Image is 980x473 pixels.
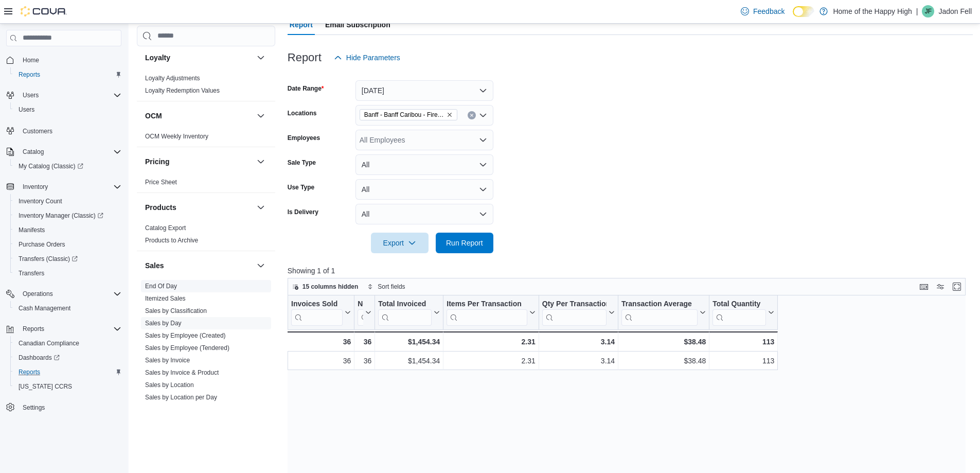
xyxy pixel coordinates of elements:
[14,337,83,349] a: Canadian Compliance
[137,280,275,457] div: Sales
[291,300,351,326] button: Invoices Sold
[145,331,226,340] span: Sales by Employee (Created)
[10,301,126,316] button: Cash Management
[19,54,121,66] span: Home
[14,238,69,251] a: Purchase Orders
[378,336,440,348] div: $1,454.34
[14,209,121,222] span: Inventory Manager (Classic)
[14,68,121,81] span: Reports
[446,238,483,248] span: Run Report
[10,379,126,394] button: [US_STATE] CCRS
[621,300,698,326] div: Transaction Average
[2,400,126,415] button: Settings
[10,67,126,82] button: Reports
[19,368,40,376] span: Reports
[145,307,207,314] a: Sales by Classification
[14,366,121,378] span: Reports
[23,56,39,64] span: Home
[712,355,774,367] div: 113
[14,238,121,251] span: Purchase Orders
[436,233,493,253] button: Run Report
[10,102,126,117] button: Users
[255,110,267,122] button: OCM
[291,300,343,309] div: Invoices Sold
[712,300,766,309] div: Total Quantity
[19,354,60,362] span: Dashboards
[145,111,253,121] button: OCM
[19,89,43,101] button: Users
[14,160,87,172] a: My Catalog (Classic)
[145,381,194,389] a: Sales by Location
[14,380,121,393] span: Washington CCRS
[145,111,162,121] h3: OCM
[19,146,121,158] span: Catalog
[922,5,934,17] div: Jadon Fell
[145,260,164,271] h3: Sales
[10,208,126,223] a: Inventory Manager (Classic)
[145,156,253,167] button: Pricing
[19,146,48,158] button: Catalog
[255,259,267,272] button: Sales
[14,103,121,116] span: Users
[19,382,72,391] span: [US_STATE] CCRS
[712,336,774,348] div: 113
[19,269,44,277] span: Transfers
[145,52,253,63] button: Loyalty
[2,287,126,301] button: Operations
[23,127,52,135] span: Customers
[14,253,121,265] span: Transfers (Classic)
[145,369,219,376] a: Sales by Invoice & Product
[19,288,121,300] span: Operations
[288,84,324,93] label: Date Range
[145,320,182,327] a: Sales by Day
[447,300,527,309] div: Items Per Transaction
[145,224,186,232] a: Catalog Export
[934,281,947,293] button: Display options
[145,179,177,186] a: Price Sheet
[137,72,275,101] div: Loyalty
[14,253,82,265] a: Transfers (Classic)
[447,112,453,118] button: Remove Banff - Banff Caribou - Fire & Flower from selection in this group
[358,336,371,348] div: 36
[19,106,34,114] span: Users
[363,281,409,293] button: Sort fields
[10,159,126,173] a: My Catalog (Classic)
[378,300,440,326] button: Total Invoiced
[364,110,444,120] span: Banff - Banff Caribou - Fire & Flower
[358,300,363,326] div: Net Sold
[2,322,126,336] button: Reports
[19,323,121,335] span: Reports
[145,87,220,94] a: Loyalty Redemption Values
[378,283,405,291] span: Sort fields
[737,1,789,22] a: Feedback
[14,195,121,207] span: Inventory Count
[10,237,126,252] button: Purchase Orders
[712,300,766,326] div: Total Quantity
[23,404,45,412] span: Settings
[916,5,918,17] p: |
[145,178,177,186] span: Price Sheet
[145,236,198,244] span: Products to Archive
[145,86,220,95] span: Loyalty Redemption Values
[14,103,39,116] a: Users
[19,71,40,79] span: Reports
[137,130,275,147] div: OCM
[288,208,318,216] label: Is Delivery
[19,197,62,205] span: Inventory Count
[137,222,275,251] div: Products
[346,52,400,63] span: Hide Parameters
[371,233,429,253] button: Export
[14,302,75,314] a: Cash Management
[358,300,363,309] div: Net Sold
[145,295,186,302] a: Itemized Sales
[358,355,371,367] div: 36
[621,355,706,367] div: $38.48
[145,75,200,82] a: Loyalty Adjustments
[291,300,343,326] div: Invoices Sold
[447,336,536,348] div: 2.31
[918,281,930,293] button: Keyboard shortcuts
[255,51,267,64] button: Loyalty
